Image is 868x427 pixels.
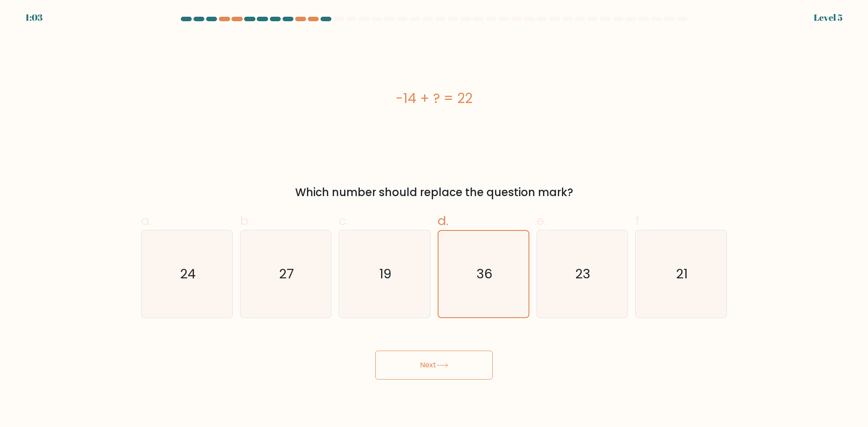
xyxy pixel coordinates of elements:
[676,265,688,283] text: 21
[240,212,251,230] span: b.
[339,212,349,230] span: c.
[576,265,591,283] text: 23
[141,88,727,108] div: -14 + ? = 22
[438,212,448,230] span: d.
[279,265,294,283] text: 27
[635,212,642,230] span: f.
[476,265,492,283] text: 36
[814,11,843,24] div: Level 5
[141,212,152,230] span: a.
[146,184,722,201] div: Which number should replace the question mark?
[379,265,392,283] text: 19
[375,351,493,380] button: Next
[25,11,42,24] div: 1:03
[537,212,547,230] span: e.
[180,265,196,283] text: 24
